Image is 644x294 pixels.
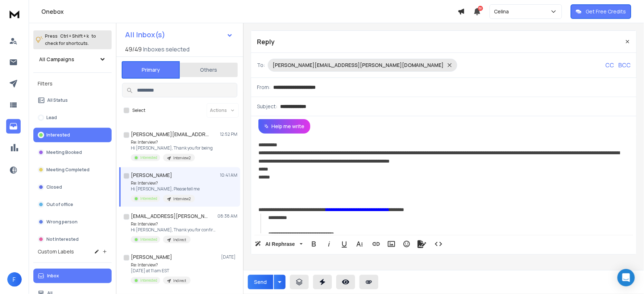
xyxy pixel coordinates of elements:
[180,62,238,78] button: Others
[173,196,191,202] p: Interview2
[140,237,157,242] p: Interested
[385,237,398,251] button: Insert Image (Ctrl+P)
[257,84,270,91] p: From:
[33,52,112,67] button: All Campaigns
[400,237,414,251] button: Emoticons
[618,61,631,70] p: BCC
[7,7,22,21] img: logo
[253,237,304,251] button: AI Rephrase
[33,197,112,212] button: Out of office
[38,248,74,255] h3: Custom Labels
[143,45,190,54] h3: Inboxes selected
[45,33,96,47] p: Press to check for shortcuts.
[33,110,112,125] button: Lead
[59,32,90,40] span: Ctrl + Shift + k
[46,167,90,173] p: Meeting Completed
[131,262,191,268] p: Re: Interview?
[46,115,57,121] p: Lead
[125,45,142,54] span: 49 / 49
[221,254,237,260] p: [DATE]
[586,8,626,15] p: Get Free Credits
[257,103,277,110] p: Subject:
[217,213,237,219] p: 08:38 AM
[47,97,68,103] p: All Status
[478,6,483,11] span: 50
[33,93,112,108] button: All Status
[131,172,172,179] h1: [PERSON_NAME]
[39,56,74,63] h1: All Campaigns
[47,273,59,279] p: Inbox
[257,37,275,47] p: Reply
[415,237,429,251] button: Signature
[7,272,22,287] button: F
[131,139,213,145] p: Re: Interview?
[173,237,186,243] p: Indirect
[33,163,112,177] button: Meeting Completed
[618,269,635,286] div: Open Intercom Messenger
[571,4,631,19] button: Get Free Credits
[131,213,211,220] h1: [EMAIL_ADDRESS][PERSON_NAME][DOMAIN_NAME]
[33,145,112,160] button: Meeting Booked
[125,31,165,38] h1: All Inbox(s)
[140,155,157,160] p: Interested
[258,119,310,134] button: Help me write
[173,155,191,161] p: Interview2
[131,131,211,138] h1: [PERSON_NAME][EMAIL_ADDRESS][DOMAIN_NAME]
[33,79,112,89] h3: Filters
[131,186,200,192] p: Hi [PERSON_NAME], Please tell me
[353,237,366,251] button: More Text
[257,62,265,69] p: To:
[131,145,213,151] p: Hi [PERSON_NAME], Thank you for being
[220,131,237,137] p: 12:52 PM
[322,237,336,251] button: Italic (Ctrl+I)
[140,278,157,283] p: Interested
[369,237,383,251] button: Insert Link (Ctrl+K)
[307,237,321,251] button: Bold (Ctrl+B)
[131,227,218,233] p: Hi [PERSON_NAME], Thank you for confirming.
[119,28,239,42] button: All Inbox(s)
[273,62,444,69] p: [PERSON_NAME][EMAIL_ADDRESS][PERSON_NAME][DOMAIN_NAME]
[220,172,237,178] p: 10:41 AM
[46,219,78,225] p: Wrong person
[131,253,172,261] h1: [PERSON_NAME]
[122,61,180,79] button: Primary
[173,278,186,283] p: Indirect
[131,221,218,227] p: Re: Interview?
[432,237,445,251] button: Code View
[46,184,62,190] p: Closed
[41,7,458,16] h1: Onebox
[264,241,296,247] span: AI Rephrase
[46,150,82,155] p: Meeting Booked
[132,108,145,113] label: Select
[337,237,351,251] button: Underline (Ctrl+U)
[605,61,614,70] p: CC
[33,128,112,142] button: Interested
[33,215,112,229] button: Wrong person
[46,202,73,207] p: Out of office
[494,8,512,15] p: Celina
[33,180,112,194] button: Closed
[140,196,157,201] p: Interested
[33,269,112,283] button: Inbox
[33,232,112,247] button: Not Interested
[46,236,79,242] p: Not Interested
[131,268,191,274] p: [DATE] at 11 am EST
[131,180,200,186] p: Re: Interview?
[248,275,273,289] button: Send
[46,132,70,138] p: Interested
